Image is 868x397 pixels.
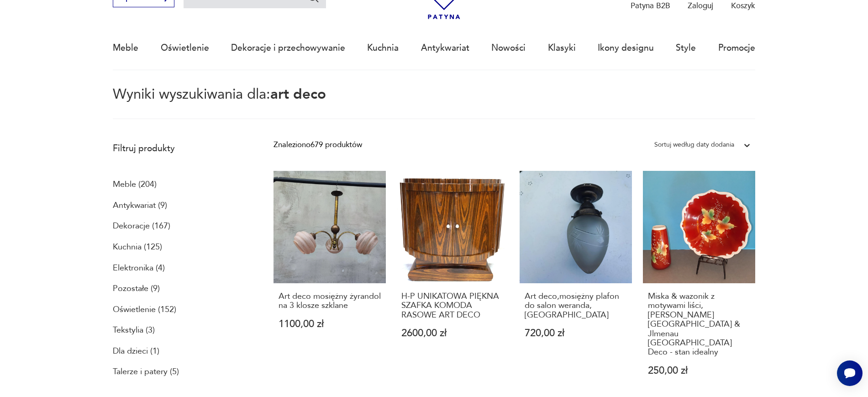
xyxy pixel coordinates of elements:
a: Dla dzieci (1) [113,344,159,359]
a: Pozostałe (9) [113,281,160,296]
p: Filtruj produkty [113,143,247,154]
a: Miska & wazonik z motywami liści, Edmund Kruger Germany & Jlmenau Germany_Art Deco - stan idealny... [643,171,755,397]
a: Dekoracje i przechowywanie [231,27,345,69]
p: 1100,00 zł [279,319,381,329]
iframe: Smartsupp widget button [837,360,863,386]
span: art deco [270,85,326,104]
a: Promocje [718,27,755,69]
a: Meble [113,27,138,69]
a: Talerze i patery (5) [113,364,179,380]
a: Kuchnia (125) [113,239,162,255]
a: Elektronika (4) [113,260,165,276]
a: Meble (204) [113,177,157,192]
h3: H-P UNIKATOWA PIĘKNA SZAFKA KOMODA RASOWE ART DECO [401,292,504,320]
p: 250,00 zł [648,366,750,376]
a: Klasyki [548,27,576,69]
a: Ikony designu [598,27,654,69]
a: Kuchnia [367,27,399,69]
p: 2600,00 zł [401,328,504,338]
a: Style [676,27,696,69]
a: Art deco,mosiężny plafon do salon weranda,łazienkaArt deco,mosiężny plafon do salon weranda,[GEOG... [520,171,632,397]
h3: Art deco,mosiężny plafon do salon weranda,[GEOGRAPHIC_DATA] [525,292,627,320]
a: Tekstylia (3) [113,323,155,338]
a: Antykwariat [421,27,469,69]
a: H-P UNIKATOWA PIĘKNA SZAFKA KOMODA RASOWE ART DECOH-P UNIKATOWA PIĘKNA SZAFKA KOMODA RASOWE ART D... [397,171,509,397]
a: Antykwariat (9) [113,198,167,213]
h3: Art deco mosiężny żyrandol na 3 klosze szklane [279,292,381,311]
a: Dekoracje (167) [113,218,170,234]
p: Zaloguj [688,0,713,11]
a: Nowości [491,27,526,69]
p: Wyniki wyszukiwania dla: [113,88,755,119]
p: 720,00 zł [525,328,627,338]
p: Koszyk [731,0,755,11]
a: Art deco mosiężny żyrandol na 3 klosze szklaneArt deco mosiężny żyrandol na 3 klosze szklane1100,... [274,171,386,397]
p: Patyna B2B [631,0,670,11]
a: Oświetlenie [161,27,209,69]
h3: Miska & wazonik z motywami liści, [PERSON_NAME] [GEOGRAPHIC_DATA] & Jlmenau [GEOGRAPHIC_DATA] Dec... [648,292,750,357]
a: Oświetlenie (152) [113,302,176,318]
div: Znaleziono 679 produktów [274,139,362,151]
div: Sortuj według daty dodania [654,139,734,151]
